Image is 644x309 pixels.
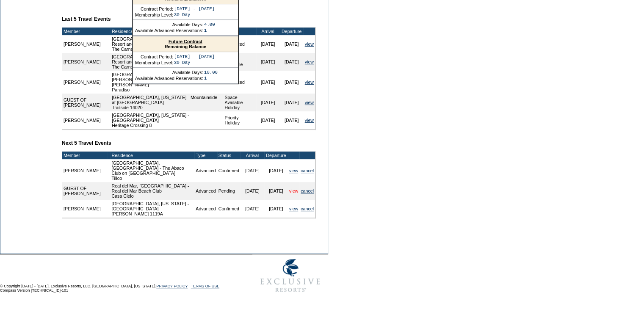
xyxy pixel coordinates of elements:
[111,28,223,35] td: Residence
[62,71,111,94] td: [PERSON_NAME]
[135,76,203,81] td: Available Advanced Reservations:
[204,28,215,33] td: 1
[223,35,256,53] td: Advanced
[62,94,111,111] td: GUEST OF [PERSON_NAME]
[174,12,215,17] td: 30 Day
[264,159,288,182] td: [DATE]
[223,28,256,35] td: Type
[133,36,238,52] div: Remaining Balance
[289,188,298,193] a: view
[280,71,304,94] td: [DATE]
[217,182,240,200] td: Pending
[191,284,220,288] a: TERMS OF USE
[305,80,314,85] a: view
[111,111,223,129] td: [GEOGRAPHIC_DATA], [US_STATE] - [GEOGRAPHIC_DATA] Heritage Crossing 8
[217,200,240,218] td: Confirmed
[280,111,304,129] td: [DATE]
[280,53,304,71] td: [DATE]
[217,152,240,159] td: Status
[240,152,264,159] td: Arrival
[169,39,202,44] a: Future Contract
[110,182,194,200] td: Real del Mar, [GEOGRAPHIC_DATA] - Real del Mar Beach Club Casa Cielo
[305,41,314,47] a: view
[62,200,108,218] td: [PERSON_NAME]
[204,76,218,81] td: 1
[289,206,298,211] a: view
[62,16,111,22] b: Last 5 Travel Events
[62,28,111,35] td: Member
[174,54,215,59] td: [DATE] - [DATE]
[240,159,264,182] td: [DATE]
[194,200,217,218] td: Advanced
[62,182,108,200] td: GUEST OF [PERSON_NAME]
[305,118,314,123] a: view
[256,71,280,94] td: [DATE]
[62,53,111,71] td: [PERSON_NAME]
[305,100,314,105] a: view
[280,35,304,53] td: [DATE]
[135,22,203,27] td: Available Days:
[194,159,217,182] td: Advanced
[111,71,223,94] td: [GEOGRAPHIC_DATA], [GEOGRAPHIC_DATA] - [PERSON_NAME][GEOGRAPHIC_DATA][PERSON_NAME] Paradiso
[264,200,288,218] td: [DATE]
[305,59,314,64] a: view
[223,94,256,111] td: Space Available Holiday
[289,168,298,173] a: view
[256,94,280,111] td: [DATE]
[111,94,223,111] td: [GEOGRAPHIC_DATA], [US_STATE] - Mountainside at [GEOGRAPHIC_DATA] Trailside 14020
[194,182,217,200] td: Advanced
[110,152,194,159] td: Residence
[111,53,223,71] td: [GEOGRAPHIC_DATA], [US_STATE] - Carneros Resort and Spa The Carneros Resort and Spa 7
[223,53,256,71] td: Space Available
[240,182,264,200] td: [DATE]
[62,111,111,129] td: [PERSON_NAME]
[62,35,111,53] td: [PERSON_NAME]
[110,200,194,218] td: [GEOGRAPHIC_DATA], [US_STATE] - [GEOGRAPHIC_DATA] [PERSON_NAME] 1119A
[62,159,108,182] td: [PERSON_NAME]
[135,6,173,11] td: Contract Period:
[135,70,203,75] td: Available Days:
[301,168,314,173] a: cancel
[256,111,280,129] td: [DATE]
[256,35,280,53] td: [DATE]
[256,28,280,35] td: Arrival
[204,70,218,75] td: 10.00
[135,54,173,59] td: Contract Period:
[301,206,314,211] a: cancel
[174,6,215,11] td: [DATE] - [DATE]
[240,200,264,218] td: [DATE]
[135,12,173,17] td: Membership Level:
[252,254,328,297] img: Exclusive Resorts
[264,152,288,159] td: Departure
[135,28,203,33] td: Available Advanced Reservations:
[110,159,194,182] td: [GEOGRAPHIC_DATA], [GEOGRAPHIC_DATA] - The Abaco Club on [GEOGRAPHIC_DATA] Tilloo
[280,94,304,111] td: [DATE]
[301,188,314,193] a: cancel
[174,60,215,65] td: 30 Day
[223,71,256,94] td: Advanced
[223,111,256,129] td: Priority Holiday
[135,60,173,65] td: Membership Level:
[62,140,111,146] b: Next 5 Travel Events
[204,22,215,27] td: 4.00
[194,152,217,159] td: Type
[256,53,280,71] td: [DATE]
[62,152,108,159] td: Member
[156,284,188,288] a: PRIVACY POLICY
[264,182,288,200] td: [DATE]
[111,35,223,53] td: [GEOGRAPHIC_DATA], [US_STATE] - Carneros Resort and Spa The Carneros Resort and Spa 7
[280,28,304,35] td: Departure
[217,159,240,182] td: Confirmed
